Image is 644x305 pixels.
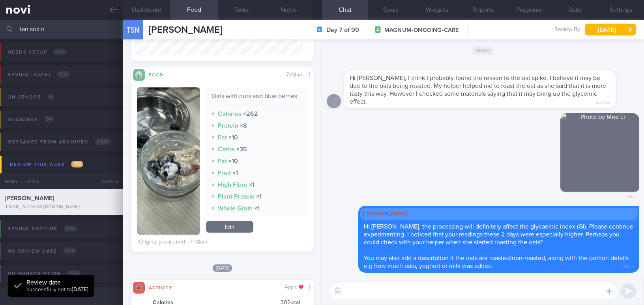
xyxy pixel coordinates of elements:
[145,284,176,290] div: Activity
[364,223,633,245] span: Hi [PERSON_NAME], the processing will definitely affect the glycaemic index (GI). Please continue...
[47,93,54,100] span: 0
[233,170,238,176] strong: × 1
[6,114,56,125] div: Messages
[8,159,85,170] div: Review this week
[6,47,69,58] div: Needs setup
[92,173,123,189] div: Chats
[237,146,247,152] strong: × 35
[71,161,83,167] span: 1 / 26
[596,98,610,105] span: 12:54pm
[63,247,77,254] span: 0 / 28
[218,158,227,164] strong: Fat
[212,92,302,106] div: Oats with nuts and blue berries
[26,279,88,286] div: Review date
[218,111,242,117] strong: Calories
[326,26,359,34] strong: Day 7 of 90
[255,205,260,212] strong: × 1
[218,123,239,129] strong: Protein
[206,221,253,233] a: Edit
[139,239,207,246] div: Originally evaluated – 7:48am
[218,182,248,188] strong: High Fibre
[6,223,79,234] div: Review anytime
[6,69,72,80] div: Review [DATE]
[6,92,56,102] div: On sensor
[121,15,145,45] div: TSN
[243,111,258,117] strong: × 262
[213,264,232,272] span: [DATE]
[364,255,629,269] span: You may also add a description if the oats are roasted/non-roasted, along with the portion detail...
[229,134,238,141] strong: × 10
[149,25,222,35] span: [PERSON_NAME]
[554,26,580,33] span: Review By
[218,170,231,176] strong: Fruit
[5,195,54,201] span: [PERSON_NAME]
[44,116,54,123] span: 0 / 4
[218,193,255,200] strong: Plant Protein
[384,26,459,34] span: MAGNUM-ONGOING-CARE
[622,262,634,270] span: 1:58pm
[95,138,111,145] span: 0 / 580
[145,71,176,78] div: Food
[6,246,79,257] div: No review date
[229,158,238,164] strong: × 10
[26,287,88,292] span: successfully set to
[240,123,247,129] strong: × 8
[256,193,262,200] strong: × 1
[218,134,227,141] strong: Fat
[285,285,303,290] div: Apple
[56,71,70,78] span: 0 / 52
[5,204,118,210] div: [EMAIL_ADDRESS][DOMAIN_NAME]
[472,46,494,55] span: [DATE]
[67,270,80,277] span: 0 / 22
[286,72,303,78] span: 7:48am
[64,225,77,232] span: 0 / 96
[6,268,82,279] div: No subscription
[53,48,67,55] span: 0 / 114
[72,287,88,292] strong: [DATE]
[137,87,200,235] img: Oats with nuts and blue berries
[560,113,639,192] img: Photo by Mee Li
[627,192,638,199] span: 1:51pm
[585,24,636,35] button: [DATE]
[350,75,606,105] span: Hi [PERSON_NAME], I think I probably found the reason to the oat spike. I believe it may be due t...
[363,211,635,217] div: [PERSON_NAME]
[218,205,253,212] strong: Whole Grain
[6,137,113,147] div: Messages from Archived
[249,182,255,188] strong: × 1
[218,146,235,152] strong: Carbs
